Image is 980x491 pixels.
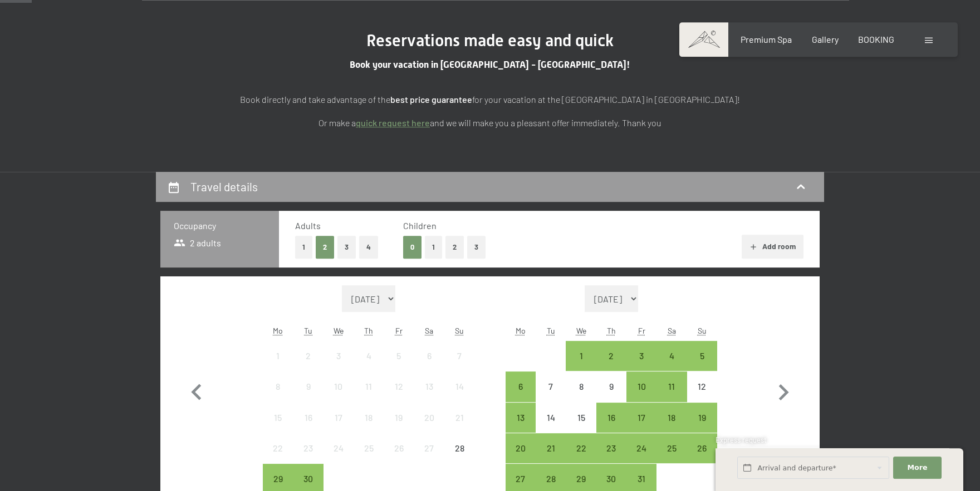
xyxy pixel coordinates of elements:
[263,433,293,463] div: Mon Sep 22 2025
[263,341,293,371] div: Mon Sep 01 2025
[908,463,928,473] span: More
[688,351,716,379] div: 5
[444,371,474,401] div: Arrival not possible
[414,403,444,433] div: Arrival not possible
[293,433,323,463] div: Tue Sep 23 2025
[190,180,258,194] h2: Travel details
[325,382,352,410] div: 10
[324,341,354,371] div: Wed Sep 03 2025
[596,341,626,371] div: Arrival possible
[356,117,430,128] a: quick request here
[364,326,373,335] abbr: Thursday
[567,351,595,379] div: 1
[174,220,266,232] h3: Occupancy
[536,433,566,463] div: Tue Oct 21 2025
[507,382,535,410] div: 6
[547,326,555,335] abbr: Tuesday
[293,371,323,401] div: Arrival not possible
[293,403,323,433] div: Tue Sep 16 2025
[455,326,464,335] abbr: Sunday
[264,382,292,410] div: 8
[626,433,656,463] div: Arrival possible
[596,433,626,463] div: Thu Oct 23 2025
[385,413,413,441] div: 19
[294,382,322,410] div: 9
[324,341,354,371] div: Arrival not possible
[354,371,384,401] div: Thu Sep 11 2025
[273,326,283,335] abbr: Monday
[444,341,474,371] div: Sun Sep 07 2025
[566,403,596,433] div: Wed Oct 15 2025
[596,341,626,371] div: Thu Oct 02 2025
[384,371,414,401] div: Fri Sep 12 2025
[294,351,322,379] div: 2
[566,341,596,371] div: Arrival possible
[384,341,414,371] div: Arrival not possible
[212,92,768,107] p: Book directly and take advantage of the for your vacation at the [GEOGRAPHIC_DATA] in [GEOGRAPHIC...
[324,433,354,463] div: Wed Sep 24 2025
[444,403,474,433] div: Sun Sep 21 2025
[537,444,565,472] div: 21
[263,371,293,401] div: Mon Sep 08 2025
[656,403,687,433] div: Arrival possible
[687,433,717,463] div: Sun Oct 26 2025
[263,403,293,433] div: Mon Sep 15 2025
[742,235,803,259] button: Add room
[626,371,656,401] div: Fri Oct 10 2025
[687,433,717,463] div: Arrival possible
[445,444,473,472] div: 28
[658,351,685,379] div: 4
[688,444,716,472] div: 26
[304,326,312,335] abbr: Tuesday
[741,34,792,44] a: Premium Spa
[507,444,535,472] div: 20
[516,326,526,335] abbr: Monday
[414,341,444,371] div: Arrival not possible
[337,236,356,259] button: 3
[698,326,707,335] abbr: Sunday
[324,403,354,433] div: Wed Sep 17 2025
[445,413,473,441] div: 21
[597,413,625,441] div: 16
[656,433,687,463] div: Arrival possible
[414,341,444,371] div: Sat Sep 06 2025
[316,236,334,259] button: 2
[687,341,717,371] div: Sun Oct 05 2025
[536,371,566,401] div: Arrival not possible
[293,433,323,463] div: Arrival not possible
[858,34,894,44] a: BOOKING
[537,382,565,410] div: 7
[716,435,767,444] span: Express request
[294,444,322,472] div: 23
[687,403,717,433] div: Arrival possible
[596,371,626,401] div: Thu Oct 09 2025
[596,403,626,433] div: Arrival possible
[325,351,352,379] div: 3
[263,433,293,463] div: Arrival not possible
[384,403,414,433] div: Fri Sep 19 2025
[537,413,565,441] div: 14
[626,433,656,463] div: Fri Oct 24 2025
[293,341,323,371] div: Tue Sep 02 2025
[414,433,444,463] div: Sat Sep 27 2025
[576,326,586,335] abbr: Wednesday
[536,371,566,401] div: Tue Oct 07 2025
[567,444,595,472] div: 22
[467,236,486,259] button: 3
[687,341,717,371] div: Arrival possible
[656,371,687,401] div: Arrival possible
[687,403,717,433] div: Sun Oct 19 2025
[324,433,354,463] div: Arrival not possible
[294,413,322,441] div: 16
[324,371,354,401] div: Arrival not possible
[425,326,433,335] abbr: Saturday
[688,413,716,441] div: 19
[324,371,354,401] div: Wed Sep 10 2025
[354,403,384,433] div: Thu Sep 18 2025
[354,433,384,463] div: Arrival not possible
[506,371,536,401] div: Mon Oct 06 2025
[668,326,676,335] abbr: Saturday
[415,382,443,410] div: 13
